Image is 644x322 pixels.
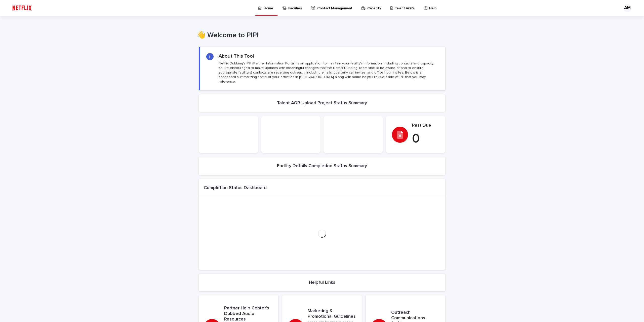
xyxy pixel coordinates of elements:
h1: Completion Status Dashboard [204,185,267,191]
div: AM [623,4,631,12]
h2: Helpful Links [309,280,335,285]
h3: Partner Help Center’s Dubbed Audio Resources [224,306,273,322]
p: Past Due [412,123,439,128]
img: ifQbXi3ZQGMSEF7WDB7W [10,3,34,13]
h2: About This Tool [219,53,254,59]
h1: 👋 Welcome to PIP! [197,31,443,40]
p: Netflix Dubbing's PIP (Partner Information Portal) is an application to maintain your facility's ... [219,61,439,84]
h2: Talent AOR Upload Project Status Summary [277,100,367,106]
h3: Marketing & Promotional Guidelines [308,308,356,319]
h2: Facility Details Completion Status Summary [277,163,367,169]
p: 0 [412,131,439,147]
